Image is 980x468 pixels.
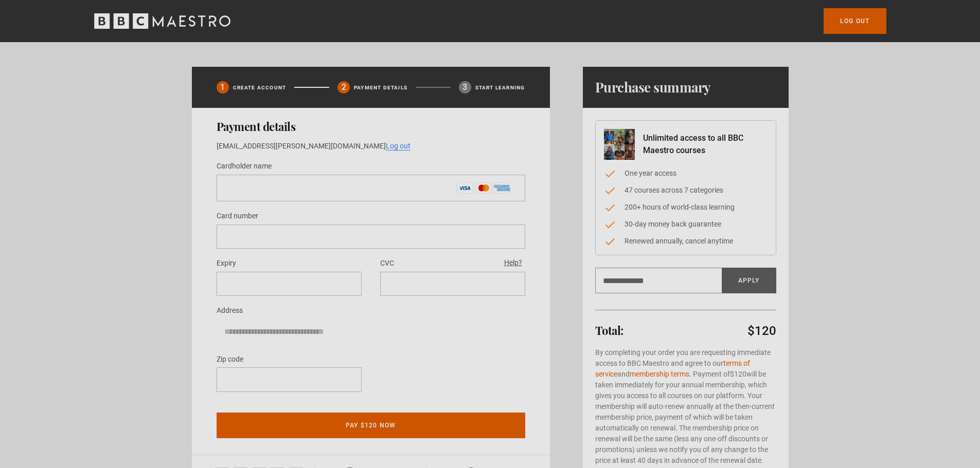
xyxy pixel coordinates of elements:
span: $120 [730,370,746,378]
h2: Payment details [217,120,525,133]
p: Payment details [354,84,407,91]
iframe: Secure card number input frame [225,232,517,241]
h2: Total: [595,324,623,336]
p: $120 [747,323,776,339]
label: Address [217,305,243,317]
label: Card number [217,210,258,222]
iframe: Secure postal code input frame [225,375,353,384]
svg: BBC Maestro [94,13,230,29]
h1: Purchase summary [595,79,711,96]
p: [EMAIL_ADDRESS][PERSON_NAME][DOMAIN_NAME] [217,141,525,152]
button: Apply [722,268,776,293]
li: One year access [604,168,768,179]
div: 3 [459,81,471,93]
label: CVC [380,257,394,270]
a: Log out [386,142,411,151]
label: Expiry [217,257,236,270]
div: 2 [337,81,350,93]
iframe: Secure expiration date input frame [225,279,353,289]
p: Start learning [475,84,525,91]
li: 47 courses across 7 categories [604,185,768,196]
li: 30-day money back guarantee [604,219,768,230]
li: Renewed annually, cancel anytime [604,236,768,247]
button: Pay $120 now [217,413,525,438]
a: Log out [824,8,886,34]
label: Cardholder name [217,160,272,173]
a: membership terms [630,370,689,378]
label: Zip code [217,353,243,366]
p: Create Account [233,84,287,91]
div: 1 [217,81,229,93]
li: 200+ hours of world-class learning [604,202,768,213]
iframe: Secure CVC input frame [388,279,517,289]
button: Help? [501,256,525,270]
p: Unlimited access to all BBC Maestro courses [643,132,768,157]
